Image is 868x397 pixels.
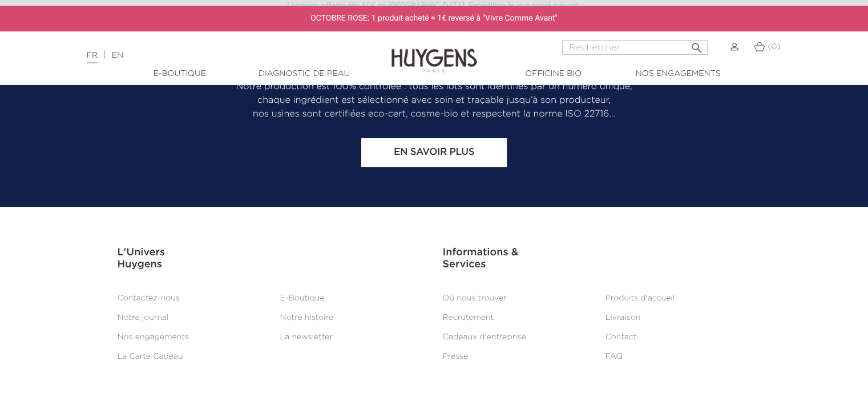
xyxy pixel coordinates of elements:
div: | [81,49,353,62]
p: nos usines sont certifiées eco-cert, cosme-bio et respectent la norme ISO 22716… [118,107,751,121]
a: Produits d'accueil [605,294,675,302]
button:  [686,37,706,52]
input: Rechercher [562,40,708,55]
img: Huygens [391,30,477,74]
i:  [689,38,703,51]
p: Notre production est 100% contrôlée : tous les lots sont identifiés par un numéro unique, [118,80,751,94]
a: E-Boutique [123,68,237,80]
a: Notre histoire [280,314,333,322]
a: Contact [605,333,637,341]
a: E-Boutique [280,294,325,302]
a: Diagnostic de peau [247,68,361,80]
a: La Carte Cadeau [118,352,183,360]
a: Recrutement [443,314,494,322]
a: Notre journal [118,314,169,322]
a: FR [87,51,98,63]
a: Livraison [605,314,641,322]
a: Cadeaux d'entreprise [443,333,526,341]
a: Nos engagements [621,68,735,80]
a: Officine Bio [496,68,611,80]
a: Où nous trouver [443,294,507,302]
a: En savoir plus [361,138,507,167]
a: Contactez-nous [118,294,180,302]
a: EN [112,51,123,59]
a: Presse [443,352,469,360]
h3: L'Univers Huygens [118,247,426,271]
a: La newsletter [280,333,333,341]
a: Nos engagements [118,333,189,341]
a: FAQ [605,352,623,360]
p: chaque ingrédient est sélectionné avec soin et traçable jusqu’à son producteur, [118,94,751,107]
span: (0) [768,43,780,51]
h3: Informations & Services [443,247,751,271]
